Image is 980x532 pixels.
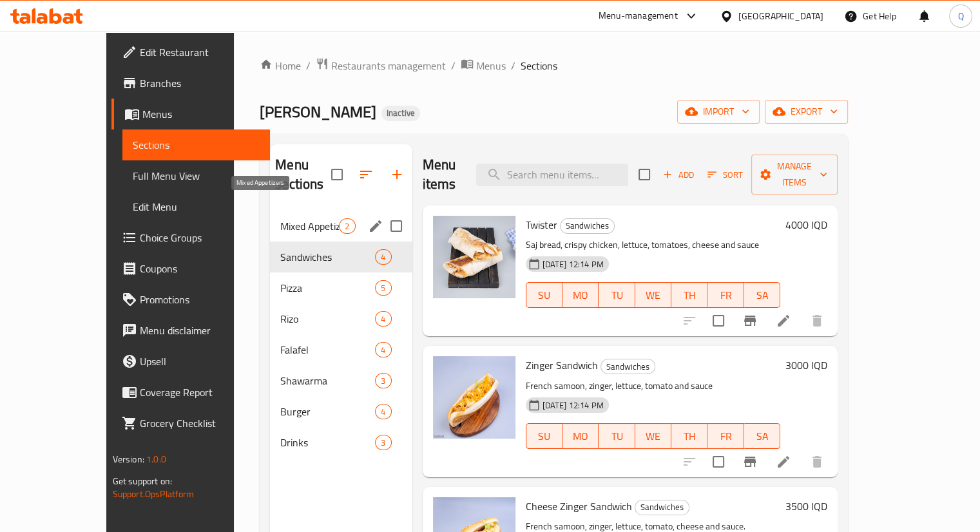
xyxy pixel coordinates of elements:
[735,446,765,477] button: Branch-specific-item
[140,261,260,276] span: Coupons
[561,218,614,233] span: Sandwiches
[635,500,689,515] span: Sandwiches
[339,218,355,234] div: items
[111,346,270,377] a: Upsell
[270,427,412,458] div: Drinks3
[260,57,848,74] nav: breadcrumb
[270,205,412,463] nav: Menu sections
[111,408,270,439] a: Grocery Checklist
[526,378,781,394] p: French samoon, zinger, lettuce, tomato and sauce
[111,37,270,68] a: Edit Restaurant
[280,435,375,450] span: Drinks
[140,415,260,431] span: Grocery Checklist
[140,230,260,245] span: Choice Groups
[376,437,390,449] span: 3
[381,108,420,119] span: Inactive
[802,446,832,477] button: delete
[376,375,390,387] span: 3
[776,313,791,328] a: Edit menu item
[537,258,609,271] span: [DATE] 12:14 PM
[366,216,385,236] button: edit
[526,282,562,308] button: SU
[765,100,848,124] button: export
[601,359,655,374] span: Sandwiches
[762,158,827,191] span: Manage items
[133,168,260,184] span: Full Menu View
[140,292,260,307] span: Promotions
[270,365,412,396] div: Shawarma3
[751,155,838,195] button: Manage items
[111,253,270,284] a: Coupons
[280,311,375,327] span: Rizo
[744,282,780,308] button: SA
[323,161,351,188] span: Select all sections
[749,286,775,305] span: SA
[381,159,412,190] button: Add section
[146,451,166,468] span: 1.0.0
[713,286,738,305] span: FR
[562,282,599,308] button: MO
[280,249,375,265] span: Sandwiches
[140,75,260,91] span: Branches
[744,423,780,449] button: SA
[560,218,615,234] div: Sandwiches
[635,500,689,515] div: Sandwiches
[640,286,666,305] span: WE
[705,448,732,475] span: Select to update
[476,58,506,73] span: Menus
[699,165,751,185] span: Sort items
[451,58,456,73] li: /
[526,423,562,449] button: SU
[111,222,270,253] a: Choice Groups
[707,167,743,182] span: Sort
[957,9,963,23] span: Q
[526,237,781,253] p: Saj bread, crispy chicken, lettuce, tomatoes, cheese and sauce
[461,57,506,74] a: Menus
[785,216,827,234] h6: 4000 IQD
[423,155,461,194] h2: Menu items
[270,211,412,242] div: Mixed Appetizers2edit
[270,272,412,303] div: Pizza5
[331,58,446,73] span: Restaurants management
[270,334,412,365] div: Falafel4
[122,129,270,160] a: Sections
[433,216,515,298] img: Twister
[604,286,629,305] span: TU
[658,165,699,185] button: Add
[122,160,270,191] a: Full Menu View
[532,286,557,305] span: SU
[270,303,412,334] div: Rizo4
[776,454,791,470] a: Edit menu item
[526,215,557,234] span: Twister
[340,220,354,233] span: 2
[802,305,832,336] button: delete
[568,286,593,305] span: MO
[375,342,391,357] div: items
[433,356,515,439] img: Zinger Sandwich
[631,161,658,188] span: Select section
[511,58,515,73] li: /
[526,497,632,516] span: Cheese Zinger Sandwich
[140,44,260,60] span: Edit Restaurant
[375,404,391,419] div: items
[280,218,339,234] span: Mixed Appetizers
[280,373,375,388] span: Shawarma
[635,423,671,449] button: WE
[537,399,609,412] span: [DATE] 12:14 PM
[376,406,390,418] span: 4
[568,427,593,446] span: MO
[661,167,696,182] span: Add
[599,423,635,449] button: TU
[122,191,270,222] a: Edit Menu
[142,106,260,122] span: Menus
[376,313,390,325] span: 4
[476,164,628,186] input: search
[640,427,666,446] span: WE
[785,356,827,374] h6: 3000 IQD
[381,106,420,121] div: Inactive
[316,57,446,74] a: Restaurants management
[113,473,172,489] span: Get support on:
[707,423,744,449] button: FR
